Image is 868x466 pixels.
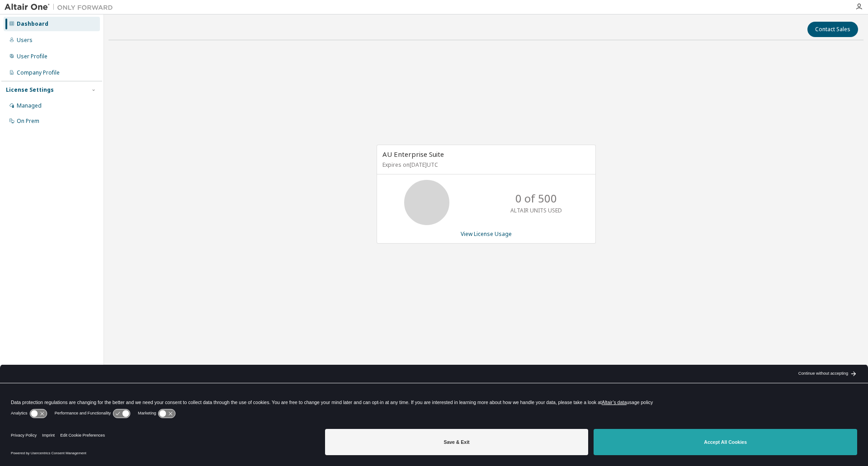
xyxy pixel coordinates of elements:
[17,118,39,125] div: On Prem
[807,22,858,37] button: Contact Sales
[17,53,47,60] div: User Profile
[461,230,512,238] a: View License Usage
[17,20,48,28] div: Dashboard
[17,37,33,44] div: Users
[5,3,118,12] img: Altair One
[382,150,444,159] span: AU Enterprise Suite
[382,161,588,169] p: Expires on [DATE] UTC
[17,69,60,76] div: Company Profile
[515,191,557,206] p: 0 of 500
[6,86,54,94] div: License Settings
[17,102,42,109] div: Managed
[510,207,562,214] p: ALTAIR UNITS USED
